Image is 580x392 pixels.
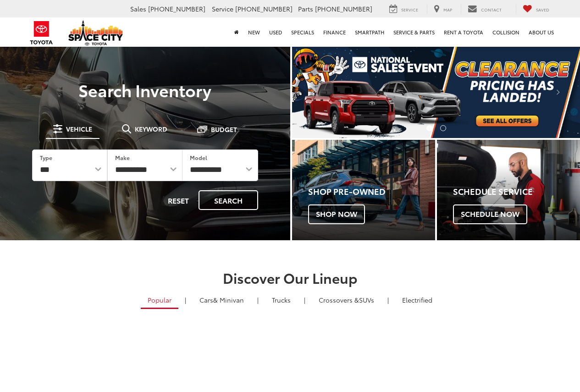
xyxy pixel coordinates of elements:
[439,17,488,47] a: Rent a Toyota
[68,20,123,45] img: Space City Toyota
[440,125,446,131] li: Go to slide number 2.
[427,4,459,14] a: Map
[437,140,580,240] a: Schedule Service Schedule Now
[235,4,293,13] span: [PHONE_NUMBER]
[298,4,313,13] span: Parts
[66,126,92,132] span: Vehicle
[24,18,59,48] img: Toyota
[312,292,381,308] a: SUVs
[395,292,439,308] a: Electrified
[443,6,452,12] span: Map
[453,204,527,224] span: Schedule Now
[193,292,251,308] a: Cars
[29,270,552,285] h2: Discover Our Lineup
[230,17,243,47] a: Home
[212,4,233,13] span: Service
[461,4,508,14] a: Contact
[199,190,258,210] button: Search
[182,295,188,304] li: |
[401,6,418,12] span: Service
[488,17,524,47] a: Collision
[265,17,287,47] a: Used
[40,154,52,161] label: Type
[292,140,435,240] a: Shop Pre-Owned Shop Now
[308,187,435,196] h4: Shop Pre-Owned
[302,295,308,304] li: |
[426,125,432,131] li: Go to slide number 1.
[19,81,271,99] h3: Search Inventory
[319,17,350,47] a: Finance
[315,4,372,13] span: [PHONE_NUMBER]
[243,17,265,47] a: New
[524,17,558,47] a: About Us
[292,64,335,120] button: Click to view previous picture.
[389,17,439,47] a: Service & Parts
[385,295,391,304] li: |
[287,17,319,47] a: Specials
[536,6,549,12] span: Saved
[213,295,244,304] span: & Minivan
[190,154,207,161] label: Model
[265,292,298,308] a: Trucks
[437,140,580,240] div: Toyota
[160,190,197,210] button: Reset
[255,295,261,304] li: |
[141,292,178,309] a: Popular
[350,17,389,47] a: SmartPath
[308,204,365,224] span: Shop Now
[537,64,580,120] button: Click to view next picture.
[148,4,205,13] span: [PHONE_NUMBER]
[135,126,167,132] span: Keyword
[115,154,130,161] label: Make
[211,126,237,133] span: Budget
[382,4,425,14] a: Service
[516,4,556,14] a: My Saved Vehicles
[130,4,146,13] span: Sales
[292,140,435,240] div: Toyota
[319,295,359,304] span: Crossovers &
[453,187,580,196] h4: Schedule Service
[481,6,502,12] span: Contact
